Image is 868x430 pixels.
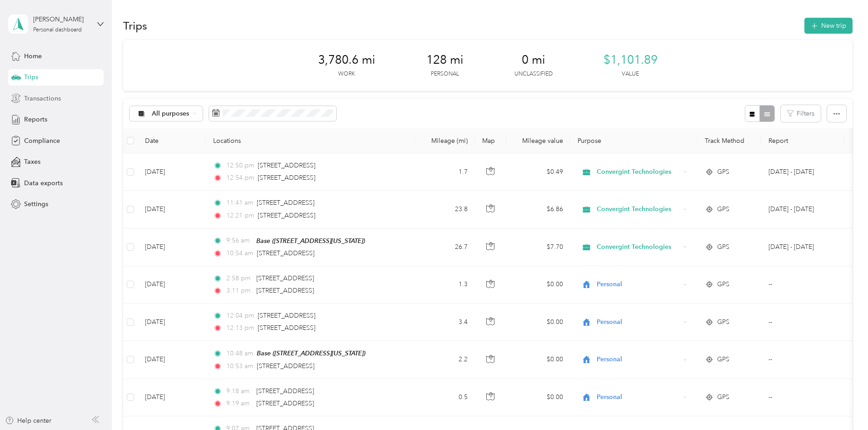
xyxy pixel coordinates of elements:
[781,105,821,122] button: Filters
[415,128,475,153] th: Mileage (mi)
[597,242,680,252] span: Convergint Technologies
[761,153,844,191] td: Sep 1 - 30, 2025
[817,379,868,430] iframe: Everlance-gr Chat Button Frame
[258,312,315,319] span: [STREET_ADDRESS]
[507,341,570,379] td: $0.00
[507,228,570,266] td: $7.70
[522,53,545,67] span: 0 mi
[24,72,38,82] span: Trips
[258,162,315,169] span: [STREET_ADDRESS]
[226,349,253,359] span: 10:48 am
[33,15,90,24] div: [PERSON_NAME]
[257,362,314,370] span: [STREET_ADDRESS]
[318,53,375,67] span: 3,780.6 mi
[257,249,314,257] span: [STREET_ADDRESS]
[597,392,680,402] span: Personal
[717,317,729,327] span: GPS
[256,387,314,395] span: [STREET_ADDRESS]
[138,228,206,266] td: [DATE]
[226,311,254,321] span: 12:04 pm
[24,199,48,209] span: Settings
[507,191,570,228] td: $6.86
[24,51,42,61] span: Home
[226,386,252,396] span: 9:18 am
[24,136,60,146] span: Compliance
[258,174,315,182] span: [STREET_ADDRESS]
[138,341,206,379] td: [DATE]
[597,204,680,214] span: Convergint Technologies
[226,273,252,283] span: 2:58 pm
[123,21,147,30] h1: Trips
[415,266,475,304] td: 1.3
[24,178,63,188] span: Data exports
[426,53,464,67] span: 128 mi
[258,324,315,332] span: [STREET_ADDRESS]
[717,354,729,364] span: GPS
[507,153,570,191] td: $0.49
[226,161,254,171] span: 12:50 pm
[622,70,639,78] p: Value
[226,286,252,296] span: 3:11 pm
[5,416,51,425] button: Help center
[761,266,844,304] td: --
[514,70,553,78] p: Unclassified
[475,128,507,153] th: Map
[507,379,570,416] td: $0.00
[717,279,729,289] span: GPS
[338,70,355,78] p: Work
[597,279,680,289] span: Personal
[415,379,475,416] td: 0.5
[415,191,475,228] td: 23.8
[257,349,365,357] span: Base ([STREET_ADDRESS][US_STATE])
[761,341,844,379] td: --
[138,128,206,153] th: Date
[761,379,844,416] td: --
[507,128,570,153] th: Mileage value
[257,199,314,207] span: [STREET_ADDRESS]
[138,153,206,191] td: [DATE]
[138,304,206,341] td: [DATE]
[138,266,206,304] td: [DATE]
[226,248,253,258] span: 10:54 am
[507,304,570,341] td: $0.00
[415,341,475,379] td: 2.2
[24,157,40,167] span: Taxes
[597,167,680,177] span: Convergint Technologies
[258,212,315,219] span: [STREET_ADDRESS]
[226,173,254,183] span: 12:54 pm
[138,379,206,416] td: [DATE]
[33,27,82,33] div: Personal dashboard
[761,191,844,228] td: Sep 1 - 30, 2025
[597,354,680,364] span: Personal
[226,211,254,221] span: 12:21 pm
[138,191,206,228] td: [DATE]
[256,287,314,294] span: [STREET_ADDRESS]
[152,111,190,117] span: All purposes
[24,94,61,103] span: Transactions
[415,153,475,191] td: 1.7
[226,323,254,333] span: 12:13 pm
[761,228,844,266] td: Sep 1 - 30, 2025
[717,242,729,252] span: GPS
[804,18,853,34] button: New trip
[226,198,253,208] span: 11:41 am
[761,128,844,153] th: Report
[761,304,844,341] td: --
[415,228,475,266] td: 26.7
[256,274,314,282] span: [STREET_ADDRESS]
[604,53,658,67] span: $1,101.89
[226,361,253,371] span: 10:53 am
[570,128,698,153] th: Purpose
[24,115,47,124] span: Reports
[717,204,729,214] span: GPS
[206,128,415,153] th: Locations
[226,236,252,246] span: 9:56 am
[507,266,570,304] td: $0.00
[256,237,365,244] span: Base ([STREET_ADDRESS][US_STATE])
[698,128,761,153] th: Track Method
[717,167,729,177] span: GPS
[431,70,459,78] p: Personal
[415,304,475,341] td: 3.4
[597,317,680,327] span: Personal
